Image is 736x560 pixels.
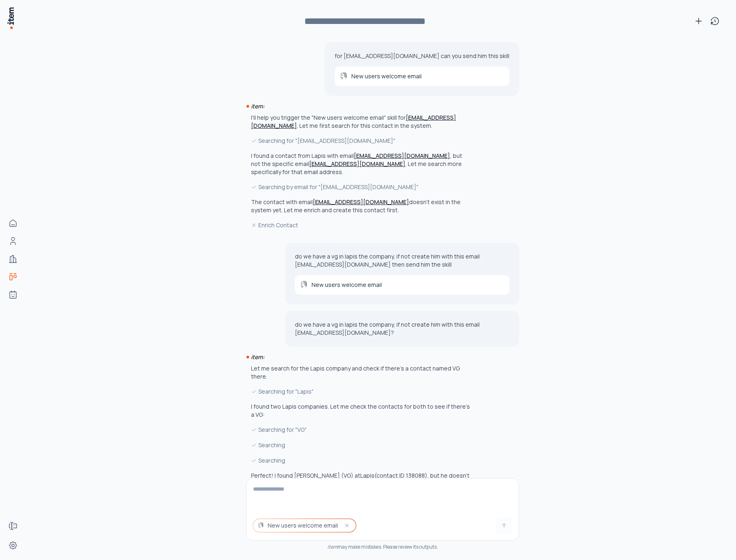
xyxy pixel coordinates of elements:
[6,6,15,30] img: Item Brain Logo
[5,518,21,534] a: Forms
[327,543,338,550] i: item
[309,160,405,168] a: [EMAIL_ADDRESS][DOMAIN_NAME]
[251,183,470,192] div: Searching by email for "[EMAIL_ADDRESS][DOMAIN_NAME]"
[251,102,264,110] i: item:
[246,544,519,550] div: may make mistakes. Please review its outputs.
[258,522,264,529] img: account_manager
[268,521,338,530] span: New users welcome email
[313,198,409,206] a: [EMAIL_ADDRESS][DOMAIN_NAME]
[5,233,21,249] a: Contacts
[251,152,470,176] p: I found a contact from Lapis with email , but not the specific email . Let me search more specifi...
[251,221,470,230] div: Enrich Contact
[251,353,264,361] i: item:
[707,13,723,29] button: View history
[251,364,470,381] p: Let me search for the Lapis company and check if there's a contact named VG there.
[5,215,21,231] a: Home
[251,425,470,434] div: Searching for "VG"
[295,275,509,295] a: New users welcome email
[251,441,470,450] div: Searching
[251,114,456,129] a: [EMAIL_ADDRESS][DOMAIN_NAME]
[251,387,470,396] div: Searching for "Lapis"
[295,252,509,269] p: do we have a vg in lapis the company, if not create him with this email [EMAIL_ADDRESS][DOMAIN_NA...
[5,269,21,285] a: deals
[691,13,707,29] button: New conversation
[251,198,470,214] p: The contact with email doesn't exist in the system yet. Let me enrich and create this contact first.
[253,519,356,532] button: New users welcome email
[5,537,21,554] a: Settings
[354,152,450,159] a: [EMAIL_ADDRESS][DOMAIN_NAME]
[251,114,470,130] p: I'll help you trigger the "New users welcome email" skill for . Let me first search for this cont...
[251,403,470,419] p: I found two Lapis companies. Let me check the contacts for both to see if there's a VG:
[295,321,509,337] p: do we have a vg in lapis the company, if not create him with this email [EMAIL_ADDRESS][DOMAIN_NA...
[360,472,374,480] button: Lapis
[5,286,21,303] a: Agents
[335,52,509,60] p: for [EMAIL_ADDRESS][DOMAIN_NAME] can you send him this skill
[251,136,470,145] div: Searching for "[EMAIL_ADDRESS][DOMAIN_NAME]"
[340,72,348,80] img: New users welcome email
[300,281,308,289] img: New users welcome email
[251,456,470,465] div: Searching
[251,472,470,495] p: Perfect! I found [PERSON_NAME] (VG) at (contact ID 138088), but he doesn't have an email address ...
[5,251,21,267] a: Companies
[335,67,509,86] a: New users welcome email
